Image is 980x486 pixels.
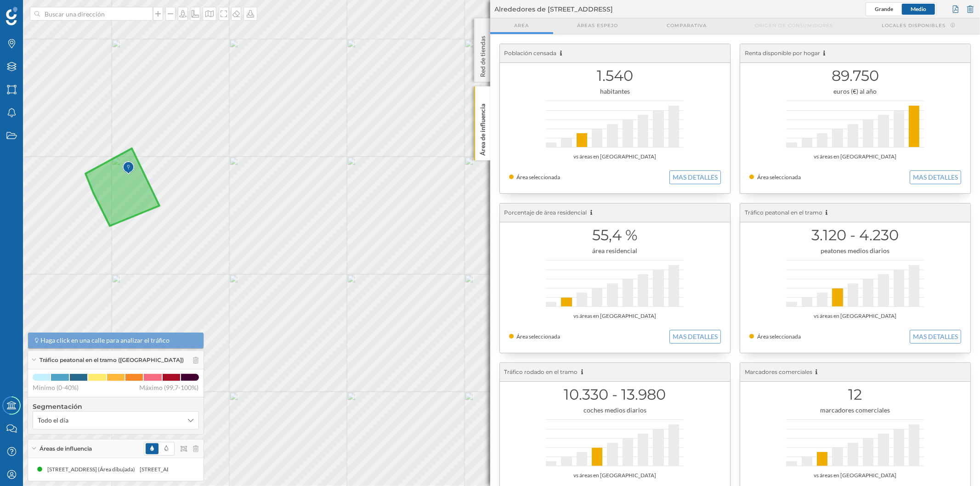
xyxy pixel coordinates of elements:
div: vs áreas en [GEOGRAPHIC_DATA] [509,311,721,321]
button: MAS DETALLES [910,330,961,344]
span: Medio [911,6,926,12]
div: marcadores comerciales [749,406,961,415]
span: Locales disponibles [882,22,946,29]
div: área residencial [509,246,721,255]
span: Área seleccionada [757,174,801,181]
span: Área seleccionada [517,174,561,181]
div: coches medios diarios [509,406,721,415]
h1: 55,4 % [509,226,721,244]
button: MAS DETALLES [910,170,961,184]
span: Haga click en una calle para analizar el tráfico [41,336,170,345]
span: Mínimo (0-40%) [33,383,79,392]
button: MAS DETALLES [669,330,721,344]
div: vs áreas en [GEOGRAPHIC_DATA] [749,152,961,161]
span: Grande [875,6,893,12]
span: Origen de consumidores [755,22,833,29]
div: peatones medios diarios [749,246,961,255]
div: [STREET_ADDRESS] (Área dibujada) [139,465,231,474]
div: euros (€) al año [749,87,961,96]
p: Área de influencia [478,100,487,156]
img: Marker [123,159,134,177]
div: Tráfico rodado en el tramo [500,363,730,382]
span: Area [514,22,529,29]
div: vs áreas en [GEOGRAPHIC_DATA] [509,152,721,161]
div: vs áreas en [GEOGRAPHIC_DATA] [749,311,961,321]
span: Área seleccionada [757,333,801,340]
span: Áreas espejo [578,22,618,29]
span: Soporte [18,6,51,15]
p: Red de tiendas [478,32,487,77]
div: Población censada [500,44,730,63]
div: Tráfico peatonal en el tramo [740,203,970,222]
h1: 10.330 - 13.980 [509,386,721,403]
h1: 12 [749,386,961,403]
div: Marcadores comerciales [740,363,970,382]
h1: 3.120 - 4.230 [749,226,961,244]
h4: Segmentación [33,402,199,411]
div: vs áreas en [GEOGRAPHIC_DATA] [509,471,721,480]
div: vs áreas en [GEOGRAPHIC_DATA] [749,471,961,480]
span: Máximo (99,7-100%) [140,383,199,392]
h1: 1.540 [509,67,721,85]
span: Alrededores de [STREET_ADDRESS] [495,5,613,14]
div: Renta disponible por hogar [740,44,970,63]
div: [STREET_ADDRESS] (Área dibujada) [46,465,139,474]
img: Geoblink Logo [6,7,17,25]
div: habitantes [509,87,721,96]
span: Áreas de influencia [40,445,92,453]
div: Porcentaje de área residencial [500,203,730,222]
span: Área seleccionada [517,333,561,340]
span: Comparativa [667,22,707,29]
span: Todo el día [38,416,68,425]
button: MAS DETALLES [669,170,721,184]
span: Tráfico peatonal en el tramo ([GEOGRAPHIC_DATA]) [40,356,184,364]
h1: 89.750 [749,67,961,85]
